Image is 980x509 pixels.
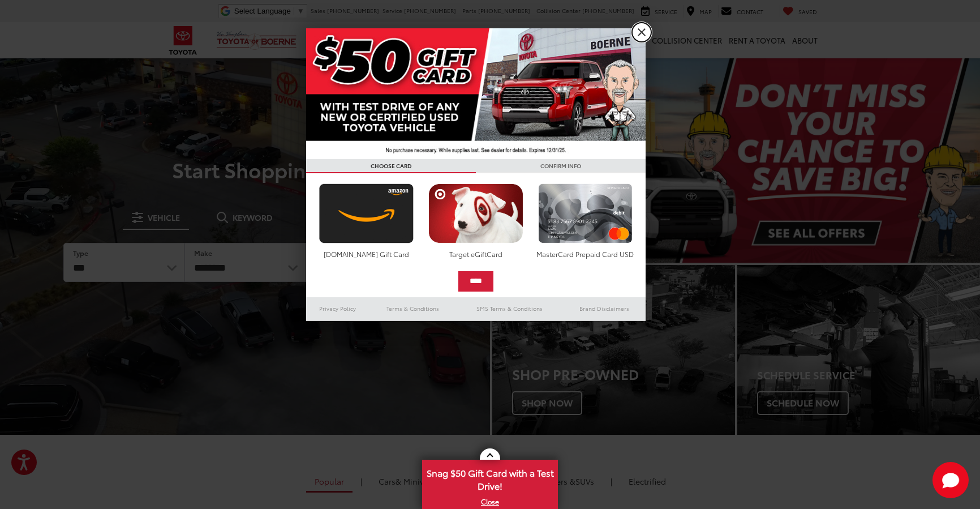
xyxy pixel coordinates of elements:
[932,462,969,498] button: Toggle Chat Window
[476,159,646,173] h3: CONFIRM INFO
[425,249,526,259] div: Target eGiftCard
[535,249,635,259] div: MasterCard Prepaid Card USD
[535,183,635,243] img: mastercard.png
[425,183,526,243] img: targetcard.png
[423,461,557,495] span: Snag $50 Gift Card with a Test Drive!
[456,302,563,315] a: SMS Terms & Conditions
[306,302,369,315] a: Privacy Policy
[932,462,969,498] svg: Start Chat
[316,183,416,243] img: amazoncard.png
[306,159,476,173] h3: CHOOSE CARD
[563,302,646,315] a: Brand Disclaimers
[369,302,456,315] a: Terms & Conditions
[316,249,416,259] div: [DOMAIN_NAME] Gift Card
[306,28,646,159] img: 42635_top_851395.jpg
